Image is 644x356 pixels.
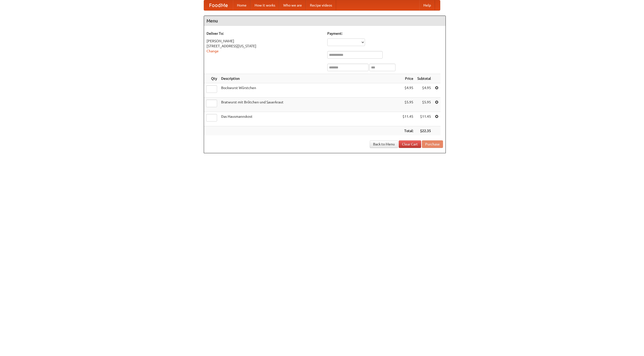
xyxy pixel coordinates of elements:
[207,44,322,49] div: [STREET_ADDRESS][US_STATE]
[251,0,279,10] a: How it works
[233,0,251,10] a: Home
[219,98,400,112] td: Bratwurst mit Brötchen und Sauerkraut
[207,49,219,53] a: Change
[279,0,306,10] a: Who we are
[207,31,322,36] h5: Deliver To:
[204,0,233,10] a: FoodMe
[207,38,322,44] div: [PERSON_NAME]
[415,112,433,126] td: $11.45
[415,126,433,136] th: $22.35
[400,112,415,126] td: $11.45
[400,74,415,83] th: Price
[419,0,435,10] a: Help
[370,140,398,148] a: Back to Menu
[400,83,415,98] td: $4.95
[306,0,336,10] a: Recipe videos
[399,140,421,148] a: Clear Cart
[327,31,443,36] h5: Payment:
[400,126,415,136] th: Total:
[400,98,415,112] td: $5.95
[219,112,400,126] td: Das Hausmannskost
[415,98,433,112] td: $5.95
[204,74,219,83] th: Qty
[415,83,433,98] td: $4.95
[219,83,400,98] td: Bockwurst Würstchen
[415,74,433,83] th: Subtotal
[422,140,443,148] button: Purchase
[219,74,400,83] th: Description
[204,16,446,26] h4: Menu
